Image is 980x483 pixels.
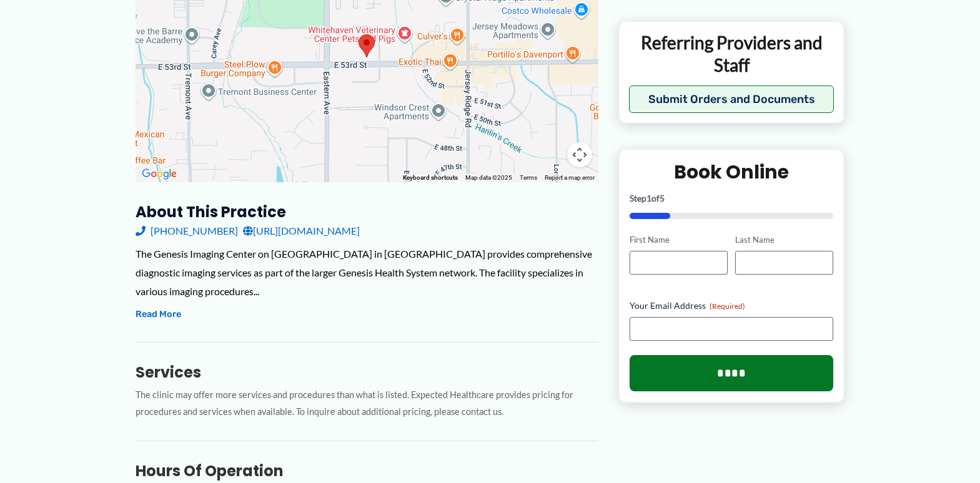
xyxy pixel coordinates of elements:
[139,166,180,182] img: Google
[646,193,651,203] span: 1
[136,363,598,382] h3: Services
[520,174,537,181] a: Terms (opens in new tab)
[660,193,665,203] span: 5
[735,234,833,246] label: Last Name
[136,202,598,222] h3: About this practice
[630,160,834,184] h2: Book Online
[630,234,728,246] label: First Name
[403,173,458,182] button: Keyboard shortcuts
[136,307,181,322] button: Read More
[567,142,592,167] button: Map camera controls
[629,31,834,76] p: Referring Providers and Staff
[136,461,598,481] h3: Hours of Operation
[465,174,512,181] span: Map data ©2025
[136,387,598,421] p: The clinic may offer more services and procedures than what is listed. Expected Healthcare provid...
[630,299,834,311] label: Your Email Address
[243,222,360,240] a: [URL][DOMAIN_NAME]
[136,222,238,240] a: [PHONE_NUMBER]
[136,245,598,300] div: The Genesis Imaging Center on [GEOGRAPHIC_DATA] in [GEOGRAPHIC_DATA] provides comprehensive diagn...
[629,85,834,113] button: Submit Orders and Documents
[139,166,180,182] a: Open this area in Google Maps (opens a new window)
[630,194,834,203] p: Step of
[545,174,595,181] a: Report a map error
[710,301,745,310] span: (Required)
